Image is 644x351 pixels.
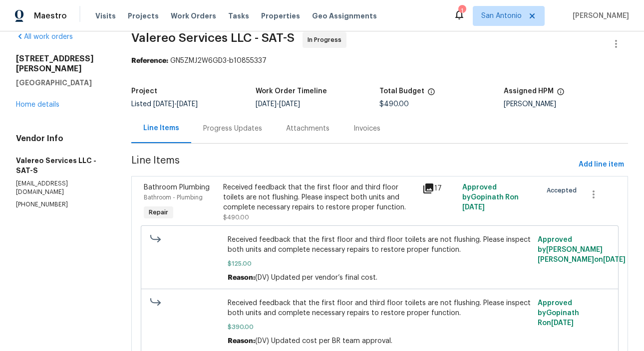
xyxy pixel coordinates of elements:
span: Approved by Gopinath R on [538,300,579,327]
span: Listed [131,101,198,108]
p: [EMAIL_ADDRESS][DOMAIN_NAME] [16,179,107,196]
span: [DATE] [153,101,174,108]
h4: Vendor Info [16,134,107,144]
h2: [STREET_ADDRESS][PERSON_NAME] [16,54,107,74]
div: 17 [422,182,456,194]
span: Visits [95,11,116,21]
span: Line Items [131,156,575,174]
p: [PHONE_NUMBER] [16,200,107,209]
div: Received feedback that the first floor and third floor toilets are not flushing. Please inspect b... [223,182,416,212]
h5: Work Order Timeline [256,88,327,95]
span: $125.00 [228,259,532,269]
span: In Progress [308,35,345,45]
span: [DATE] [177,101,198,108]
div: Line Items [143,123,179,133]
span: The hpm assigned to this work order. [557,88,565,101]
h5: Total Budget [379,88,424,95]
div: Invoices [353,124,380,134]
div: 1 [458,6,465,16]
span: San Antonio [481,11,522,21]
span: Repair [145,207,172,217]
span: Work Orders [171,11,216,21]
span: $490.00 [379,101,409,108]
span: Approved by [PERSON_NAME] [PERSON_NAME] on [538,236,626,263]
span: Projects [128,11,159,21]
span: Approved by Gopinath R on [462,184,519,211]
span: Accepted [547,185,581,195]
span: Received feedback that the first floor and third floor toilets are not flushing. Please inspect b... [228,235,532,255]
div: Progress Updates [203,124,262,134]
span: [DATE] [603,256,626,263]
span: [DATE] [462,204,485,211]
span: The total cost of line items that have been proposed by Opendoor. This sum includes line items th... [427,88,435,101]
span: Properties [261,11,300,21]
b: Reference: [131,57,168,64]
span: [DATE] [256,101,277,108]
div: Attachments [286,124,329,134]
a: All work orders [16,33,73,40]
span: Maestro [34,11,67,21]
span: Reason: [228,274,255,281]
span: Geo Assignments [312,11,377,21]
span: $490.00 [223,214,249,220]
div: [PERSON_NAME] [504,101,628,108]
h5: Project [131,88,157,95]
span: Bathroom Plumbing [144,184,210,191]
h5: [GEOGRAPHIC_DATA] [16,78,107,88]
span: Valereo Services LLC - SAT-S [131,32,295,44]
button: Add line item [575,156,628,174]
div: GN5ZMJ2W6GD3-b10855337 [131,56,628,66]
span: [PERSON_NAME] [569,11,629,21]
span: - [256,101,300,108]
h5: Valereo Services LLC - SAT-S [16,156,107,175]
h5: Assigned HPM [504,88,554,95]
span: [DATE] [551,320,574,327]
span: (DV) Updated per vendor’s final cost. [255,274,377,281]
span: (DV) Updated cost per BR team approval. [255,338,392,345]
span: Add line item [579,159,624,171]
span: Bathroom - Plumbing [144,194,203,200]
a: Home details [16,101,59,108]
span: $390.00 [228,322,532,332]
span: Received feedback that the first floor and third floor toilets are not flushing. Please inspect b... [228,298,532,318]
span: Reason: [228,338,255,345]
span: - [153,101,198,108]
span: Tasks [228,12,249,19]
span: [DATE] [279,101,300,108]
